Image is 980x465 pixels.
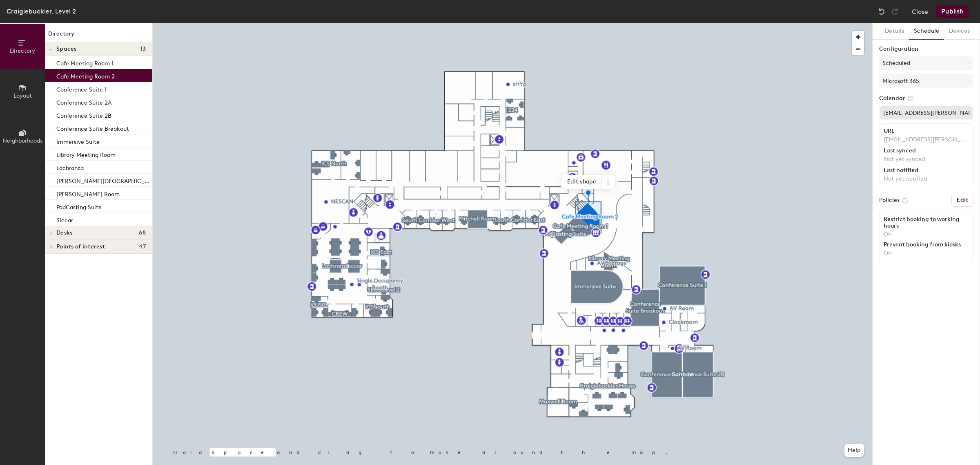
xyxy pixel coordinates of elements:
[884,148,969,154] div: Last synced
[884,250,969,257] p: On
[139,230,146,236] span: 68
[879,74,973,88] button: Microsoft 365
[56,84,107,93] p: Conference Suite 1
[951,194,973,207] button: Edit
[56,110,111,119] p: Conference Suite 2B
[56,188,120,198] p: [PERSON_NAME] Room
[912,5,928,18] button: Close
[891,7,899,16] img: Redo
[957,197,968,203] h6: Edit
[56,230,72,236] span: Desks
[879,197,900,203] label: Policies
[879,56,973,70] button: Scheduled
[56,71,115,80] p: Cafe Meeting Room 2
[884,216,969,229] div: Restrict booking to working hours
[56,162,84,172] p: Lochranza
[944,23,975,40] button: Devices
[884,128,969,134] div: URL
[562,175,601,189] span: Edit shape
[56,149,116,159] p: Library Meeting Room
[936,5,969,18] button: Publish
[879,105,973,120] input: Add calendar email
[879,46,973,52] label: Configuration
[884,136,969,143] p: [EMAIL_ADDRESS][PERSON_NAME][DOMAIN_NAME]
[56,123,129,132] p: Conference Suite Breakout
[879,95,973,102] label: Calendar
[56,46,77,52] span: Spaces
[56,58,114,67] p: Cafe Meeting Room 1
[56,201,102,211] p: PodCasting Suite
[884,231,969,238] p: On
[45,29,152,42] h1: Directory
[884,156,969,163] p: Not yet synced
[56,136,100,145] p: Immersive Suite
[56,215,73,224] p: Siccar
[2,137,42,144] span: Neighborhoods
[56,244,105,250] span: Points of interest
[884,167,969,174] div: Last notified
[56,175,151,185] p: [PERSON_NAME][GEOGRAPHIC_DATA]
[13,92,32,99] span: Layout
[56,97,111,106] p: Conference Suite 2A
[880,23,909,40] button: Details
[909,23,944,40] button: Schedule
[7,6,76,16] div: Craigiebuckler, Level 2
[140,46,146,52] span: 13
[884,175,969,183] p: Not yet notified
[139,244,146,250] span: 47
[884,241,969,248] div: Prevent booking from kiosks
[844,444,864,457] button: Help
[10,47,35,54] span: Directory
[878,7,886,16] img: Undo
